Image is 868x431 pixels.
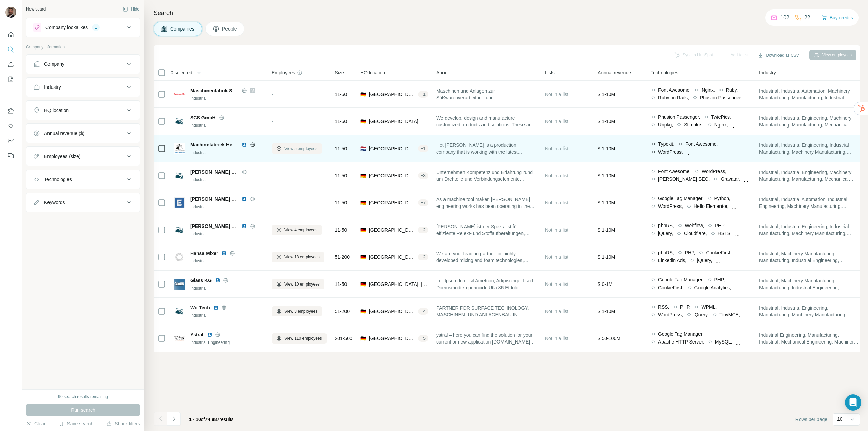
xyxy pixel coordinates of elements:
[714,276,725,283] span: PHP,
[658,222,674,229] span: phpRS,
[360,335,366,342] span: 🇩🇪
[335,281,347,288] span: 11-50
[190,95,263,101] div: Industrial
[5,28,16,41] button: Quick start
[759,305,860,318] span: Industrial, Industrial Engineering, Manufacturing, Machinery Manufacturing, Mechanical Engineerin...
[45,24,88,31] div: Company lookalikes
[658,249,674,256] span: phpRS,
[685,141,718,148] span: Font Awesome,
[26,56,140,72] button: Company
[284,145,317,152] span: View 5 employees
[26,194,140,211] button: Keywords
[58,394,108,400] div: 90 search results remaining
[272,119,273,124] span: -
[272,173,273,178] span: -
[26,148,140,164] button: Employees (size)
[284,227,317,233] span: View 4 employees
[721,176,740,182] span: Gravatar,
[360,118,366,125] span: 🇩🇪
[272,279,324,289] button: View 10 employees
[436,196,537,210] span: As a machine tool maker, [PERSON_NAME] engineering works has been operating in the market for mor...
[436,69,449,76] span: About
[26,6,47,12] div: New search
[5,150,16,162] button: Feedback
[369,308,415,315] span: [GEOGRAPHIC_DATA], [GEOGRAPHIC_DATA]|[GEOGRAPHIC_DATA]|[GEOGRAPHIC_DATA]
[598,309,615,314] span: $ 1-10M
[174,306,185,317] img: Logo of Wo-Tech
[598,173,615,178] span: $ 1-10M
[360,172,366,179] span: 🇩🇪
[658,230,673,237] span: jQuery,
[418,308,428,314] div: + 4
[118,4,144,14] button: Hide
[685,222,704,229] span: Webflow,
[154,8,860,18] h4: Search
[714,195,730,202] span: Python,
[369,199,415,206] span: [GEOGRAPHIC_DATA], [GEOGRAPHIC_DATA]|[GEOGRAPHIC_DATA]|[GEOGRAPHIC_DATA], [GEOGRAPHIC_DATA]
[658,149,683,155] span: WordPress,
[190,250,218,257] span: Hansa Mixer
[190,177,263,183] div: Industrial
[360,199,366,206] span: 🇩🇪
[753,50,804,60] button: Download as CSV
[598,227,615,233] span: $ 1-10M
[190,142,275,148] span: Machinefabriek Het [PERSON_NAME]
[545,92,568,97] span: Not in a list
[684,230,707,237] span: Cloudflare,
[335,254,350,260] span: 51-200
[26,171,140,188] button: Technologies
[272,143,322,154] button: View 5 employees
[360,227,366,233] span: 🇩🇪
[694,149,745,155] span: [PERSON_NAME] SEO,
[436,142,537,155] span: Het [PERSON_NAME] is a production company that is working with the latest equipment, where innova...
[190,339,263,346] div: Industrial Engineering
[804,14,810,22] p: 22
[658,284,684,291] span: CookieFirst,
[242,142,247,148] img: LinkedIn logo
[715,338,732,345] span: MySQL,
[167,412,181,426] button: Navigate to next page
[759,87,860,101] span: Industrial, Industrial Automation, Machinery Manufacturing, Manufacturing, Industrial Engineering...
[190,304,210,311] span: Wo-Tech
[44,61,64,67] div: Company
[272,69,295,76] span: Employees
[658,141,674,148] span: Typekit,
[26,79,140,95] button: Industry
[213,305,219,310] img: LinkedIn logo
[545,173,568,178] span: Not in a list
[436,115,537,128] span: We develop, design and manufacture customized products and solutions. These are used worldwide. W...
[174,333,185,344] img: Logo of Ystral
[5,105,16,117] button: Use Surfe on LinkedIn
[171,69,192,76] span: 0 selected
[658,176,710,182] span: [PERSON_NAME] SEO,
[545,69,555,76] span: Lists
[598,119,615,124] span: $ 1-10M
[92,24,100,31] div: 1
[360,308,366,315] span: 🇩🇪
[44,199,65,206] div: Keywords
[189,417,234,422] span: results
[723,257,745,264] span: Bootstrap,
[658,311,683,318] span: WordPress,
[658,114,701,120] span: Phusion Passenger,
[44,84,61,91] div: Industry
[284,281,320,287] span: View 10 employees
[5,58,16,71] button: Enrich CSV
[207,332,212,337] img: LinkedIn logo
[658,203,683,210] span: WordPress,
[335,91,347,98] span: 11-50
[189,417,201,422] span: 1 - 10
[44,176,72,183] div: Technologies
[59,420,93,427] button: Save search
[658,257,686,264] span: Linkedin Ads,
[26,420,45,427] button: Clear
[684,121,704,128] span: Stimulus,
[658,331,704,337] span: Google Tag Manager,
[845,394,861,411] div: Open Intercom Messenger
[598,254,615,260] span: $ 1-10M
[44,130,84,137] div: Annual revenue ($)
[190,312,263,318] div: Industrial
[658,338,704,345] span: Apache HTTP Server,
[545,146,568,151] span: Not in a list
[759,277,860,291] span: Industrial, Machinery Manufacturing, Manufacturing, Industrial Engineering, Industrial Automation...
